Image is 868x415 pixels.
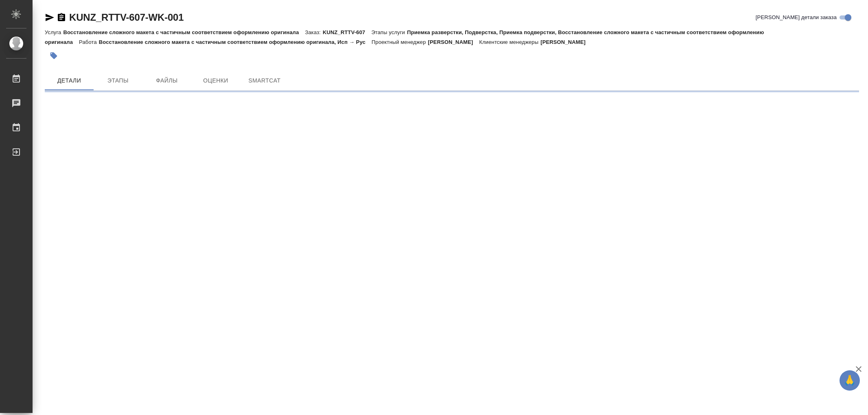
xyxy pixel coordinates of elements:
span: Файлы [147,76,186,86]
button: 🙏 [840,370,860,391]
p: Восстановление сложного макета с частичным соответствием оформлению оригинала [63,29,305,35]
p: Работа [79,39,99,45]
p: [PERSON_NAME] [428,39,479,45]
span: [PERSON_NAME] детали заказа [756,13,837,22]
span: Детали [50,76,89,86]
p: Клиентские менеджеры [479,39,540,45]
span: Оценки [196,76,235,86]
p: Услуга [45,29,63,35]
p: Этапы услуги [371,29,407,35]
button: Скопировать ссылку для ЯМессенджера [45,13,55,22]
span: 🙏 [843,372,857,389]
p: KUNZ_RTTV-607 [323,29,371,35]
button: Добавить тэг [45,47,63,65]
p: Проектный менеджер [372,39,428,45]
p: Восстановление сложного макета с частичным соответствием оформлению оригинала, Исп → Рус [99,39,372,45]
p: Заказ: [305,29,323,35]
a: KUNZ_RTTV-607-WK-001 [69,12,184,23]
span: SmartCat [245,76,284,86]
p: [PERSON_NAME] [540,39,592,45]
button: Скопировать ссылку [57,13,66,22]
span: Этапы [98,76,138,86]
